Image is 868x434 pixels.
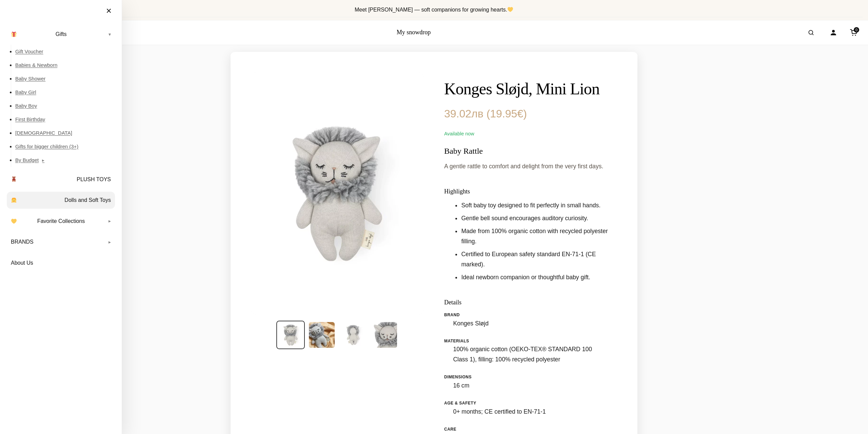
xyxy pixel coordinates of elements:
[371,321,398,348] img: Бебешка играчка лъвче от органичен памук Konges Sløjd – сива, плетена, с ръчна грива и затворени очи
[15,113,115,126] a: First Birthday
[471,108,484,120] span: лв
[487,108,527,120] span: ( )
[339,321,367,348] img: Konges Sløjd, Mini Lion - Gallery Image
[453,407,608,417] dd: 0+ months; CE certified to EN-71-1
[11,32,17,37] img: 🎁
[444,338,617,344] dt: Materials
[276,321,305,349] img: Бебешка играчка лъвче от органичен памук Konges Sløjd – сива, плетена, с ръчна грива и затворени очи
[11,219,17,224] img: 💛
[15,72,115,86] a: Baby Shower
[15,126,115,140] a: [DEMOGRAPHIC_DATA]
[846,25,861,40] a: Cart
[15,45,115,58] a: Gift Voucher
[517,108,523,120] span: €
[444,426,617,433] dt: Care
[444,79,617,99] h1: Konges Sløjd, Mini Lion
[802,23,821,42] button: Open search
[490,108,523,120] span: 19.95
[11,197,17,203] img: 👧
[99,3,118,18] button: Close menu
[11,176,17,182] img: 🧸
[7,192,115,209] a: Dolls and Soft Toys
[444,374,617,380] dt: Dimensions
[444,162,617,172] p: A gentle rattle to comfort and delight from the very first days.
[444,188,617,195] h3: Highlights
[7,233,115,250] a: BRANDS
[854,27,859,33] span: 0
[7,171,115,188] a: PLUSH TOYS
[461,249,617,270] li: Certified to European safety standard EN-71-1 (CE marked).
[461,213,617,224] li: Gentle bell sound encourages auditory curiosity.
[5,3,863,17] div: Announcement
[444,312,617,318] dt: Brand
[444,146,617,156] h2: Baby Rattle
[15,153,115,167] a: By Budget
[444,131,474,136] span: Available now
[355,7,513,13] span: Meet [PERSON_NAME] — soft companions for growing hearts.
[308,321,335,348] img: Konges Sløjd, Mini Lion - Gallery Image
[15,140,115,153] a: Gifts for bigger children (3+)
[508,7,513,12] img: 💛
[826,25,841,40] a: Account
[15,86,115,99] a: Baby Girl
[453,381,608,391] dd: 16 cm
[397,29,431,36] a: My snowdrop
[15,58,115,72] a: Babies & Newborn
[461,226,617,247] li: Made from 100% organic cotton with recycled polyester filling.
[453,319,608,329] dd: Konges Sløjd
[7,26,115,43] a: Gifts
[15,99,115,113] a: Baby Boy
[461,272,617,283] li: Ideal newborn companion or thoughtful baby gift.
[7,213,115,230] a: Favorite Collections
[444,108,484,120] span: 39.02
[461,201,617,211] li: Soft baby toy designed to fit perfectly in small hands.
[444,299,617,306] h3: Details
[251,72,424,315] img: Бебешка играчка лъвче от органичен памук Konges Sløjd – сива, плетена, с ръчна грива и затворени очи
[444,400,617,407] dt: Age & Safety
[7,254,115,271] a: About Us
[453,344,608,365] dd: 100% organic cotton (OEKO-TEX® STANDARD 100 Class 1), filling: 100% recycled polyester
